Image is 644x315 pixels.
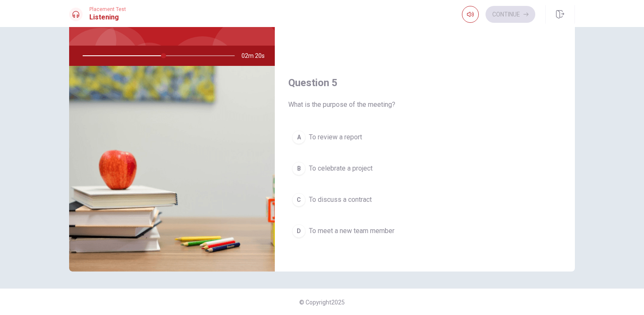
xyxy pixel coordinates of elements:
span: To discuss a contract [309,195,372,205]
img: Planning a Business Meeting [69,66,275,272]
button: ATo review a report [288,127,561,148]
span: To review a report [309,132,362,142]
button: BTo celebrate a project [288,158,561,179]
span: What is the purpose of the meeting? [288,100,561,110]
div: B [292,162,306,175]
span: 02m 20s [241,46,271,66]
span: To celebrate a project [309,163,373,174]
span: To meet a new team member [309,226,394,236]
span: Placement Test [89,6,126,12]
span: © Copyright 2025 [299,299,345,306]
button: DTo meet a new team member [288,220,561,242]
div: D [292,224,306,238]
button: CTo discuss a contract [288,189,561,210]
div: C [292,193,306,206]
h1: Listening [89,12,126,22]
div: A [292,130,306,144]
h4: Question 5 [288,76,561,90]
